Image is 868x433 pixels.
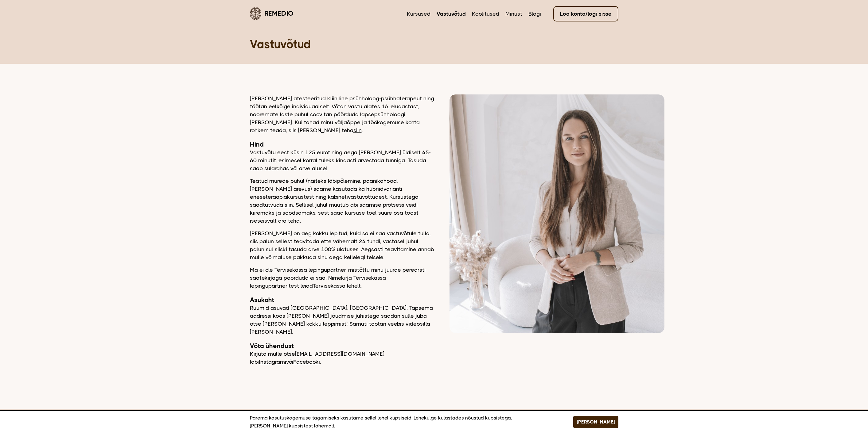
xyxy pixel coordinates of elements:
[250,7,261,20] img: Remedio logo
[263,202,293,208] a: tutvuda siin
[250,177,434,225] p: Teatud murede puhul (näiteks läbipõlemine, paanikahood, [PERSON_NAME] ärevus) saame kasutada ka h...
[259,359,286,365] a: Instagrami
[250,37,618,52] h1: Vastuvõtud
[250,140,434,148] h2: Hind
[437,10,466,18] a: Vastuvõtud
[250,6,294,21] a: Remedio
[250,350,434,366] p: Kirjuta mulle otse , läbi või .
[250,266,434,290] p: Ma ei ole Tervisekassa lepingupartner, mistõttu minu juurde perearsti saatekirjaga pöörduda ei sa...
[472,10,499,18] a: Koolitused
[250,229,434,261] p: [PERSON_NAME] on aeg kokku lepitud, kuid sa ei saa vastuvõtule tulla, siis palun sellest teavitad...
[313,283,360,289] a: Tervisekassa lehelt
[450,94,664,333] img: Dagmar naeratades kaamerasse vaatamas
[353,127,362,133] a: siin
[250,414,558,430] p: Parema kasutuskogemuse tagamiseks kasutame sellel lehel küpsiseid. Lehekülge külastades nõustud k...
[528,10,541,18] a: Blogi
[407,10,430,18] a: Kursused
[250,148,434,172] p: Vastuvõtu eest küsin 125 eurot ning aega [PERSON_NAME] üldiselt 45-60 minutit, esimesel korral tu...
[250,296,434,304] h2: Asukoht
[250,342,434,350] h2: Võta ühendust
[505,10,522,18] a: Minust
[250,422,335,430] a: [PERSON_NAME] küpsistest lähemalt.
[553,6,618,21] a: Loo konto/logi sisse
[250,94,434,134] p: [PERSON_NAME] atesteeritud kliiniline psühholoog-psühhoterapeut ning töötan eelkõige individuaals...
[293,359,320,365] a: Facebooki
[295,351,384,357] a: [EMAIL_ADDRESS][DOMAIN_NAME]
[250,304,434,336] p: Ruumid asuvad [GEOGRAPHIC_DATA], [GEOGRAPHIC_DATA]. Täpsema aadressi koos [PERSON_NAME] jõudmise ...
[573,416,618,428] button: [PERSON_NAME]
